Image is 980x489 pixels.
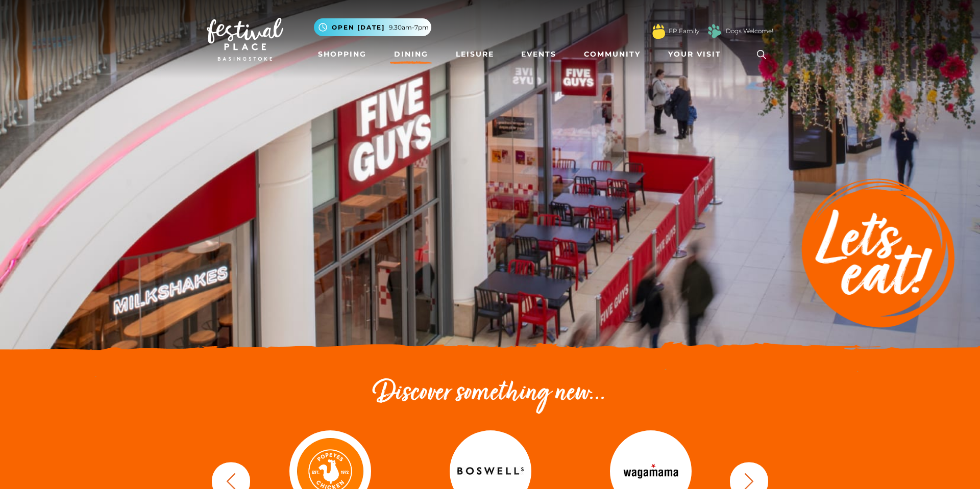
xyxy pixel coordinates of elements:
a: Events [517,45,560,64]
span: 9.30am-7pm [389,23,429,32]
span: Your Visit [668,49,721,60]
a: Dining [390,45,432,64]
a: Dogs Welcome! [726,27,773,36]
img: Festival Place Logo [207,18,283,61]
a: Your Visit [664,45,730,64]
h2: Discover something new... [207,377,773,410]
span: Open [DATE] [332,23,385,32]
a: Shopping [314,45,371,64]
button: Open [DATE] 9.30am-7pm [314,18,431,36]
a: Leisure [452,45,498,64]
a: FP Family [669,27,699,36]
a: Community [580,45,645,64]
